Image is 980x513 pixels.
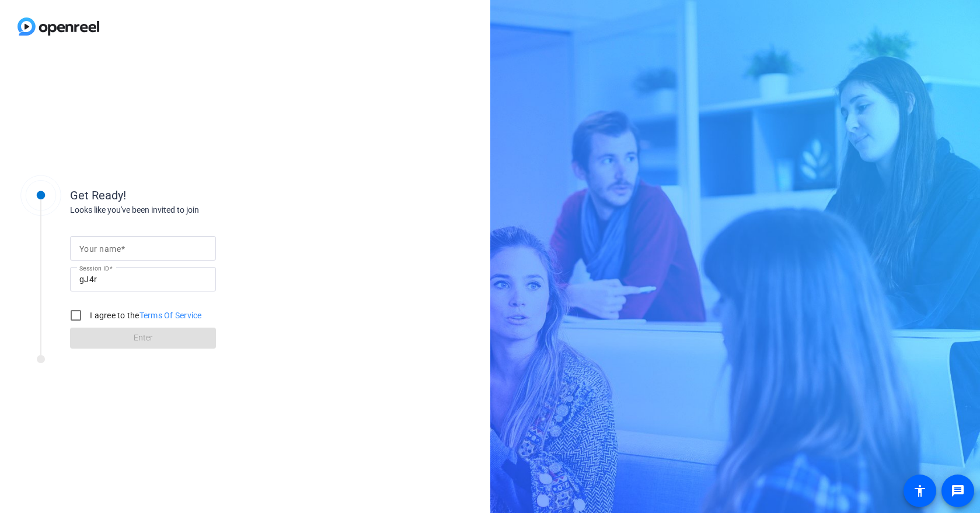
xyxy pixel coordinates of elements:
label: I agree to the [88,310,202,321]
div: Looks like you've been invited to join [70,204,304,216]
mat-icon: message [951,484,965,498]
mat-icon: accessibility [913,484,927,498]
div: Get Ready! [70,187,304,204]
mat-label: Session ID [79,265,109,272]
mat-label: Your name [79,244,121,254]
a: Terms Of Service [139,311,202,320]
